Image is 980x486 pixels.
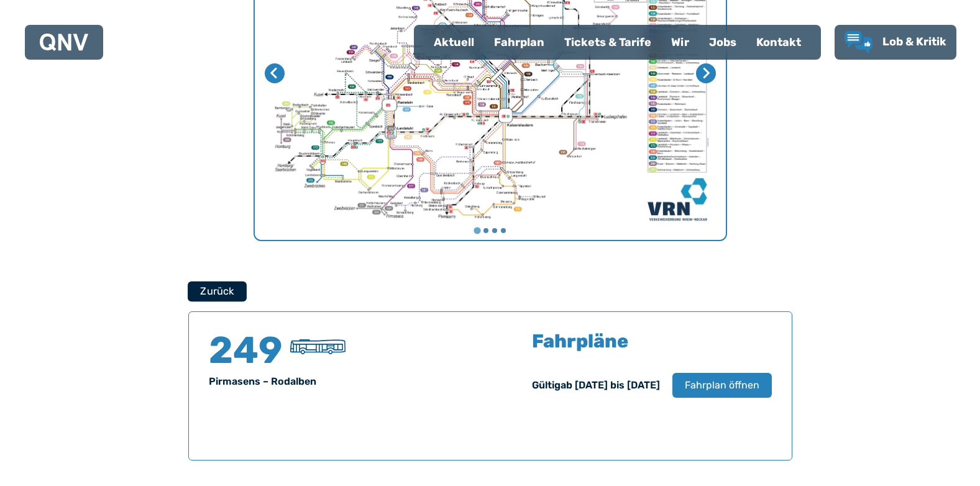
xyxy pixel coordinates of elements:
img: QNV Logo [40,34,88,51]
h5: Fahrpläne [532,332,628,351]
img: Stadtbus [290,339,346,354]
a: Fahrplan [484,26,554,58]
a: Zurück [188,282,238,301]
button: Gehe zu Seite 4 [501,228,506,233]
button: Nächste Seite [696,63,716,83]
a: Tickets & Tarife [554,26,661,58]
button: Fahrplan öffnen [672,373,772,398]
button: Zurück [188,281,247,301]
span: Fahrplan öffnen [685,378,759,393]
a: Kontakt [746,26,811,58]
button: Letzte Seite [265,63,285,83]
div: Gültig ab [DATE] bis [DATE] [532,378,660,393]
a: QNV Logo [40,30,88,55]
button: Gehe zu Seite 2 [483,228,488,233]
button: Gehe zu Seite 3 [492,228,497,233]
h4: 249 [209,332,283,369]
a: Jobs [699,26,746,58]
a: Lob & Kritik [845,31,946,53]
a: Wir [661,26,699,58]
button: Gehe zu Seite 1 [474,227,480,234]
div: Pirmasens – Rodalben [209,374,475,389]
a: Aktuell [424,26,484,58]
span: Lob & Kritik [882,35,946,48]
ul: Wählen Sie eine Seite zum Anzeigen [255,226,726,235]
